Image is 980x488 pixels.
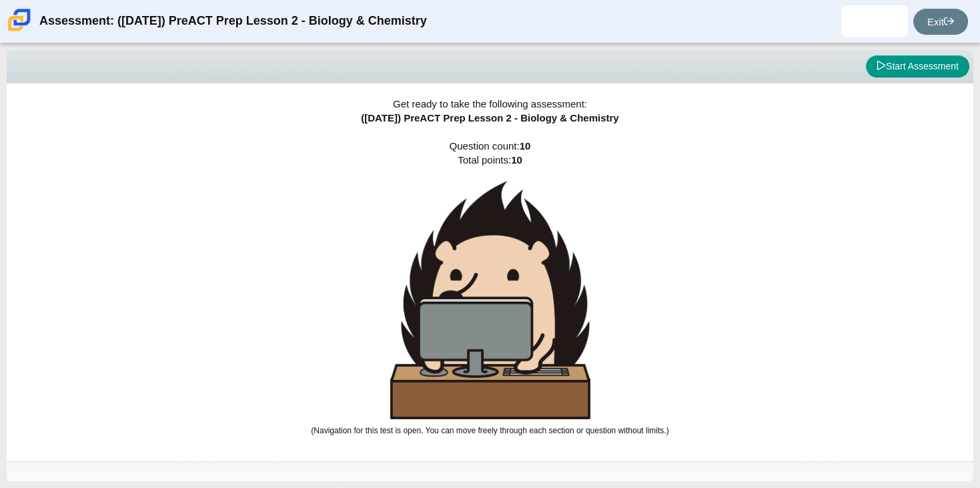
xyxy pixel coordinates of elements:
img: hedgehog-behind-computer-large.png [390,181,590,419]
button: Start Assessment [866,55,969,78]
img: Carmen School of Science & Technology [5,6,33,34]
span: Question count: Total points: [311,140,668,435]
small: (Navigation for this test is open. You can move freely through each section or question without l... [311,426,668,435]
div: Assessment: ([DATE]) PreACT Prep Lesson 2 - Biology & Chemistry [39,5,427,37]
a: Carmen School of Science & Technology [5,25,33,36]
span: Get ready to take the following assessment: [393,98,587,109]
span: ([DATE]) PreACT Prep Lesson 2 - Biology & Chemistry [361,112,618,124]
img: ximena.reyes.ztSzpK [864,11,885,32]
a: Exit [913,9,968,35]
b: 10 [520,140,531,152]
b: 10 [511,154,522,166]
